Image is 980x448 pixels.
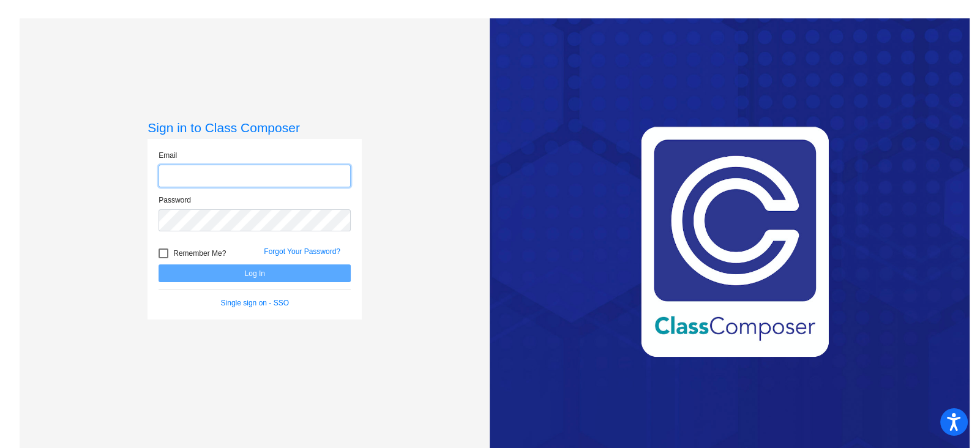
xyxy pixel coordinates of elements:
[159,264,351,282] button: Log In
[148,120,362,135] h3: Sign in to Class Composer
[264,247,340,256] a: Forgot Your Password?
[221,299,289,307] a: Single sign on - SSO
[173,246,226,261] span: Remember Me?
[159,150,177,161] label: Email
[159,195,191,206] label: Password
